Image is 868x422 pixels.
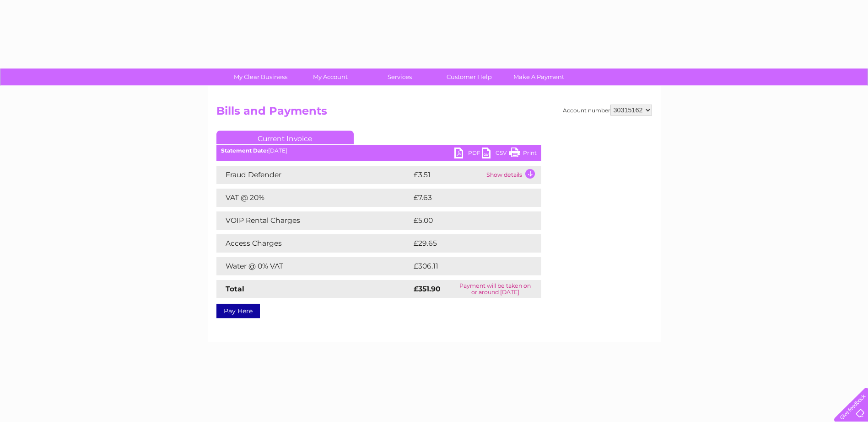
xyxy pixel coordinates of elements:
[226,285,244,293] strong: Total
[223,69,298,85] a: My Clear Business
[292,69,368,85] a: My Account
[411,166,484,184] td: £3.51
[414,285,441,293] strong: £351.90
[216,234,411,253] td: Access Charges
[216,211,411,230] td: VOIP Rental Charges
[509,148,537,161] a: Print
[216,257,411,275] td: Water @ 0% VAT
[563,105,652,116] div: Account number
[411,234,523,253] td: £29.65
[411,257,524,275] td: £306.11
[216,131,354,144] a: Current Invoice
[362,69,437,85] a: Services
[411,189,520,207] td: £7.63
[431,69,507,85] a: Customer Help
[216,148,541,154] div: [DATE]
[454,148,482,161] a: PDF
[216,105,652,122] h2: Bills and Payments
[482,148,509,161] a: CSV
[449,280,541,298] td: Payment will be taken on or around [DATE]
[411,211,520,230] td: £5.00
[216,304,260,318] a: Pay Here
[216,166,411,184] td: Fraud Defender
[216,189,411,207] td: VAT @ 20%
[484,166,541,184] td: Show details
[501,69,577,85] a: Make A Payment
[221,147,268,154] b: Statement Date:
